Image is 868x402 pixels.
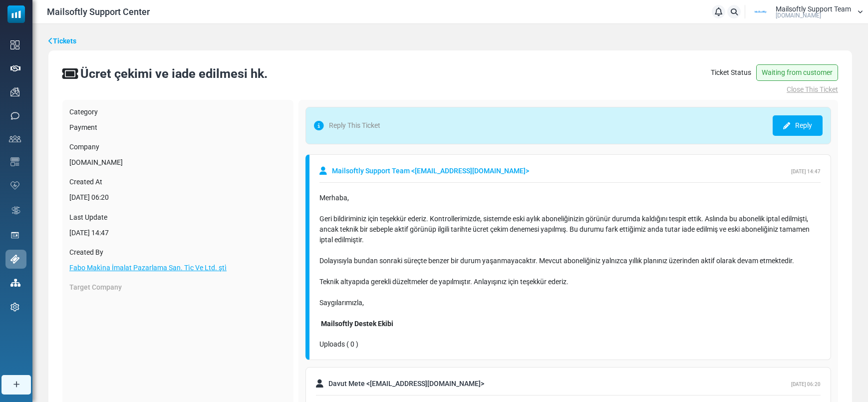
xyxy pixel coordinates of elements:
[69,177,287,187] label: Created At
[319,339,821,350] div: Uploads ( 0 )
[10,303,19,312] img: settings-icon.svg
[321,320,393,328] strong: Mailsoftly Destek Ekibi
[314,115,380,136] span: Reply This Ticket
[776,12,821,18] span: [DOMAIN_NAME]
[10,87,19,96] img: campaigns-icon.png
[10,40,19,49] img: dashboard-icon.svg
[47,5,150,18] span: Mailsoftly Support Center
[69,228,287,238] div: [DATE] 14:47
[9,135,21,142] img: contacts-icon.svg
[711,64,838,81] div: Ticket Status
[80,64,268,83] div: Ücret çekimi ve iade edilmesi hk.
[319,256,821,277] div: Dolayısıyla bundan sonraki süreçte benzer bir durum yaşanmayacaktır. Mevcut aboneliğiniz yalnızca...
[10,111,19,120] img: sms-icon.png
[69,157,287,168] div: [DOMAIN_NAME]
[10,205,21,216] img: workflow.svg
[69,192,287,203] div: [DATE] 06:20
[748,4,773,19] img: User Logo
[7,5,25,23] img: mailsoftly_icon_blue_white.svg
[69,212,287,223] label: Last Update
[69,142,287,152] label: Company
[48,36,76,46] a: Tickets
[711,84,838,95] a: Close This Ticket
[776,5,851,12] span: Mailsoftly Support Team
[748,4,863,19] a: User Logo Mailsoftly Support Team [DOMAIN_NAME]
[69,264,227,272] a: Fabo Maki̇na İmalat Pazarlama San. Ti̇c Ve Ltd. şti̇
[319,277,821,298] div: Teknik altyapıda gerekli düzeltmeler de yapılmıştır. Anlayışınız için teşekkür ederiz.
[328,379,484,389] span: Davut Mete < [EMAIL_ADDRESS][DOMAIN_NAME] >
[773,115,823,136] a: Reply
[319,193,821,214] div: Merhaba,
[10,231,19,240] img: landing_pages.svg
[10,255,19,264] img: support-icon-active.svg
[791,382,821,387] span: [DATE] 06:20
[319,298,821,329] div: Saygılarımızla,
[69,122,287,133] div: Payment
[319,214,821,256] div: Geri bildiriminiz için teşekkür ederiz. Kontrollerimizde, sistemde eski aylık aboneliğinizin görü...
[69,107,287,117] label: Category
[791,169,821,174] span: [DATE] 14:47
[10,181,19,189] img: domain-health-icon.svg
[69,282,122,293] label: Target Company
[69,247,287,258] label: Created By
[10,157,19,166] img: email-templates-icon.svg
[756,64,838,81] span: Waiting from customer
[332,166,529,176] span: Mailsoftly Support Team < [EMAIL_ADDRESS][DOMAIN_NAME] >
